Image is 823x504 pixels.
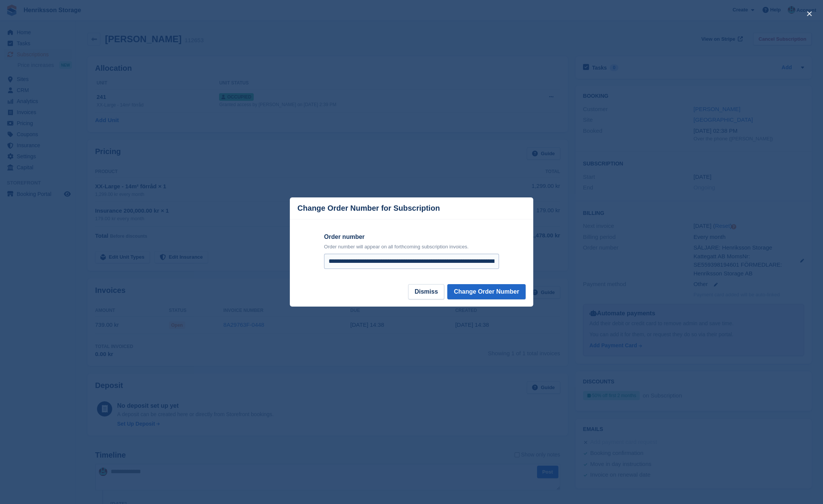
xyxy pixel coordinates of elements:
[803,8,815,20] button: close
[408,284,444,299] button: Dismiss
[324,243,499,251] p: Order number will appear on all forthcoming subscription invoices.
[324,232,499,242] label: Order number
[297,204,440,213] p: Change Order Number for Subscription
[447,284,526,299] button: Change Order Number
